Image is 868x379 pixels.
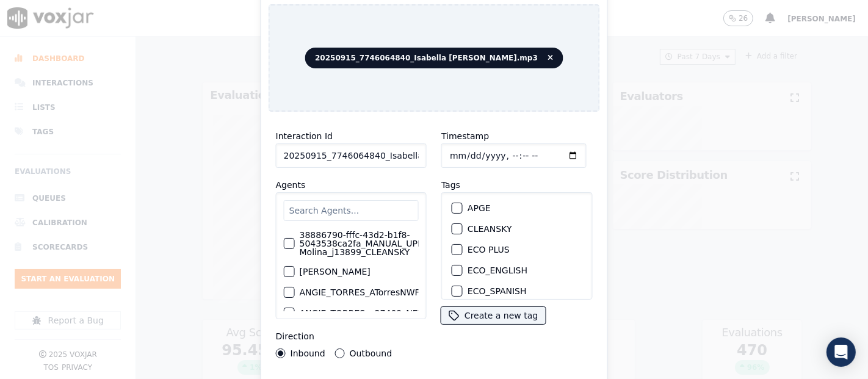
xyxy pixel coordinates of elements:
[276,143,427,168] input: reference id, file name, etc
[291,349,325,358] label: Inbound
[468,225,512,233] label: CLEANSKY
[468,204,491,212] label: APGE
[468,266,527,275] label: ECO_ENGLISH
[284,200,419,221] input: Search Agents...
[441,307,545,324] button: Create a new tag
[276,180,306,190] label: Agents
[468,287,527,295] label: ECO_SPANISH
[276,131,333,141] label: Interaction Id
[300,288,458,297] label: ANGIE_TORRES_ATorresNWFG_SPARK
[300,231,474,256] label: 38886790-fffc-43d2-b1f8-5043538ca2fa_MANUAL_UPLOAD_Juliana Molina_j13899_CLEANSKY
[300,309,455,317] label: ANGIE_TORRES_a27409_NEXT_VOLT
[276,331,314,341] label: Direction
[441,131,489,141] label: Timestamp
[468,245,510,254] label: ECO PLUS
[826,337,856,367] div: Open Intercom Messenger
[350,349,392,358] label: Outbound
[441,180,460,190] label: Tags
[305,48,563,68] span: 20250915_7746064840_Isabella [PERSON_NAME].mp3
[300,267,371,276] label: [PERSON_NAME]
